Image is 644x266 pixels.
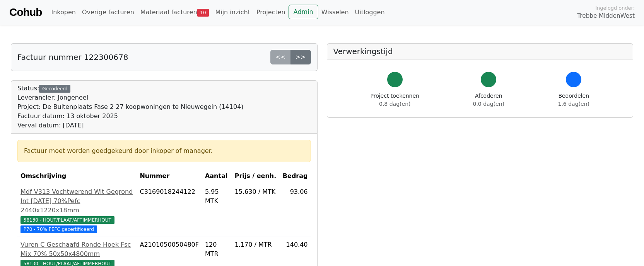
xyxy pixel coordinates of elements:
[253,5,289,20] a: Projecten
[371,92,419,108] div: Project toekennen
[9,3,42,22] a: Cohub
[137,5,212,20] a: Materiaal facturen10
[290,50,311,64] a: >>
[17,112,244,121] div: Factuur datum: 13 oktober 2025
[352,5,388,20] a: Uitloggen
[473,101,504,107] span: 0.0 dag(en)
[79,5,137,20] a: Overige facturen
[20,187,133,215] div: Mdf V313 Vochtwerend Wit Gegrond Int [DATE] 70%Pefc 2440x1220x18mm
[17,121,244,130] div: Verval datum: [DATE]
[197,9,209,17] span: 10
[17,168,137,184] th: Omschrijving
[577,12,635,20] span: Trebbe MiddenWest
[595,4,635,12] span: Ingelogd onder:
[39,85,70,93] div: Gecodeerd
[137,184,202,237] td: C3169018244122
[17,84,244,130] div: Status:
[20,240,133,259] div: Vuren C Geschaafd Ronde Hoek Fsc Mix 70% 50x50x4800mm
[289,5,318,19] a: Admin
[202,168,232,184] th: Aantal
[318,5,352,20] a: Wisselen
[232,168,280,184] th: Prijs / eenh.
[473,92,504,108] div: Afcoderen
[558,92,589,108] div: Beoordelen
[48,5,79,20] a: Inkopen
[205,187,229,206] div: 5.95 MTK
[333,47,627,56] h5: Verwerkingstijd
[17,53,128,62] h5: Factuur nummer 122300678
[558,101,589,107] span: 1.6 dag(en)
[20,187,133,234] a: Mdf V313 Vochtwerend Wit Gegrond Int [DATE] 70%Pefc 2440x1220x18mm58130 - HOUT/PLAAT/AFTIMMERHOUT...
[280,184,311,237] td: 93.06
[17,93,244,102] div: Leverancier: Jongeneel
[20,216,114,224] span: 58130 - HOUT/PLAAT/AFTIMMERHOUT
[20,225,97,233] span: P70 - 70% PEFC gecertificeerd
[137,168,202,184] th: Nummer
[235,240,277,249] div: 1.170 / MTR
[205,240,229,259] div: 120 MTR
[24,146,304,156] div: Factuur moet worden goedgekeurd door inkoper of manager.
[280,168,311,184] th: Bedrag
[379,101,410,107] span: 0.8 dag(en)
[17,102,244,112] div: Project: De Buitenplaats Fase 2 27 koopwoningen te Nieuwegein (14104)
[212,5,253,20] a: Mijn inzicht
[235,187,277,197] div: 15.630 / MTK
